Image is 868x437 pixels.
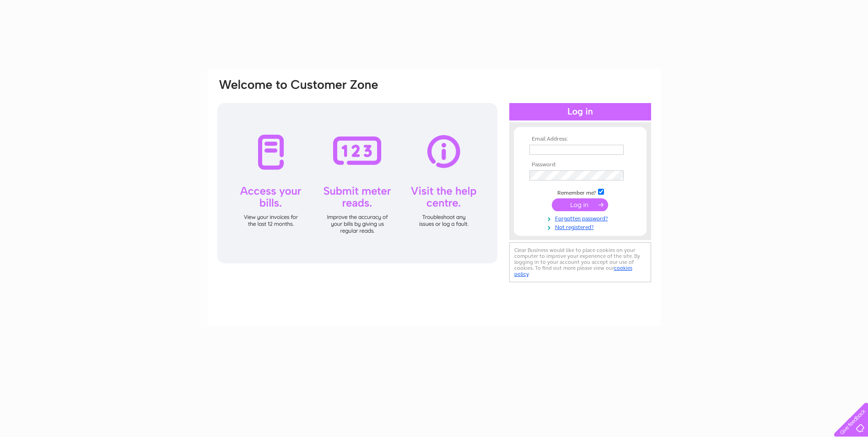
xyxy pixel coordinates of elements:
[527,136,633,142] th: Email Address:
[552,198,608,211] input: Submit
[529,213,633,222] a: Forgotten password?
[527,162,633,168] th: Password:
[529,222,633,231] a: Not registered?
[527,187,633,197] td: Remember me?
[509,242,651,282] div: Clear Business would like to place cookies on your computer to improve your experience of the sit...
[514,265,632,277] a: cookies policy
